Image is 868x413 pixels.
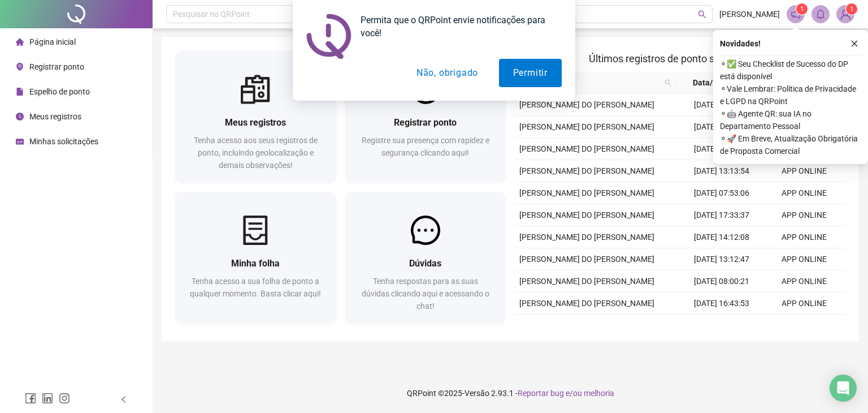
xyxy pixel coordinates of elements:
[175,192,336,324] a: Minha folhaTenha acesso a sua folha de ponto a qualquer momento. Basta clicar aqui!
[763,315,845,337] td: APP ONLINE
[680,248,763,270] td: [DATE] 13:12:47
[345,51,506,183] a: Registrar pontoRegistre sua presença com rapidez e segurança clicando aqui!
[499,59,562,87] button: Permitir
[830,375,857,402] div: Open Intercom Messenger
[194,136,318,170] span: Tenha acesso aos seus registros de ponto, incluindo geolocalização e demais observações!
[763,248,845,270] td: APP ONLINE
[680,270,763,292] td: [DATE] 08:00:21
[680,182,763,204] td: [DATE] 07:53:06
[16,113,24,121] span: clock-circle
[16,137,24,145] span: schedule
[362,136,489,157] span: Registre sua presença com rapidez e segurança clicando aqui!
[120,395,128,403] span: left
[231,258,280,269] span: Minha folha
[306,14,351,59] img: notification icon
[680,315,763,337] td: [DATE] 14:02:11
[763,182,845,204] td: APP ONLINE
[29,137,98,146] span: Minhas solicitações
[190,277,321,298] span: Tenha acesso a sua folha de ponto a qualquer momento. Basta clicar aqui!
[720,107,861,132] span: ⚬ 🤖 Agente QR: sua IA no Departamento Pessoal
[42,393,53,404] span: linkedin
[175,51,336,183] a: Meus registrosTenha acesso aos seus registros de ponto, incluindo geolocalização e demais observa...
[519,166,654,175] span: [PERSON_NAME] DO [PERSON_NAME]
[519,299,654,308] span: [PERSON_NAME] DO [PERSON_NAME]
[345,192,506,324] a: DúvidasTenha respostas para as suas dúvidas clicando aqui e acessando o chat!
[394,117,457,128] span: Registrar ponto
[680,226,763,248] td: [DATE] 14:12:08
[519,210,654,220] span: [PERSON_NAME] DO [PERSON_NAME]
[465,389,489,398] span: Versão
[763,226,845,248] td: APP ONLINE
[720,132,861,157] span: ⚬ 🚀 Em Breve, Atualização Obrigatória de Proposta Comercial
[29,112,81,121] span: Meus registros
[519,144,654,153] span: [PERSON_NAME] DO [PERSON_NAME]
[225,117,286,128] span: Meus registros
[680,138,763,160] td: [DATE] 14:19:27
[519,122,654,131] span: [PERSON_NAME] DO [PERSON_NAME]
[59,393,70,404] span: instagram
[763,270,845,292] td: APP ONLINE
[402,59,492,87] button: Não, obrigado
[153,373,868,413] footer: QRPoint © 2025 - 2.93.1 -
[519,100,654,109] span: [PERSON_NAME] DO [PERSON_NAME]
[763,292,845,315] td: APP ONLINE
[680,204,763,226] td: [DATE] 17:33:37
[519,233,654,242] span: [PERSON_NAME] DO [PERSON_NAME]
[362,277,489,311] span: Tenha respostas para as suas dúvidas clicando aqui e acessando o chat!
[763,160,845,182] td: APP ONLINE
[680,116,763,138] td: [DATE] 17:34:05
[763,204,845,226] td: APP ONLINE
[680,160,763,182] td: [DATE] 13:13:54
[409,258,441,269] span: Dúvidas
[25,393,36,404] span: facebook
[680,292,763,315] td: [DATE] 16:43:53
[519,277,654,286] span: [PERSON_NAME] DO [PERSON_NAME]
[519,188,654,197] span: [PERSON_NAME] DO [PERSON_NAME]
[351,14,562,40] div: Permita que o QRPoint envie notificações para você!
[519,255,654,264] span: [PERSON_NAME] DO [PERSON_NAME]
[518,389,614,398] span: Reportar bug e/ou melhoria
[680,94,763,116] td: [DATE] 08:00:16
